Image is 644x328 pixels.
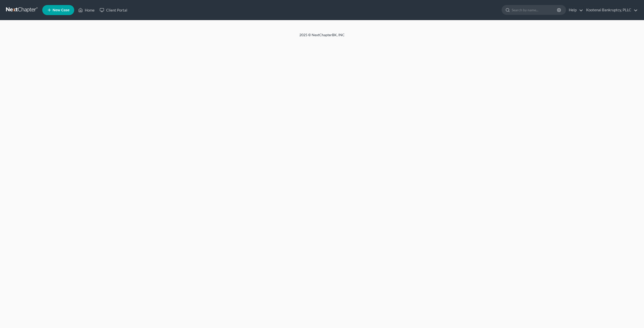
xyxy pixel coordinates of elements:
[566,6,583,15] a: Help
[512,5,558,15] input: Search by name...
[97,6,130,15] a: Client Portal
[76,6,97,15] a: Home
[584,6,638,15] a: Kootenai Bankruptcy, PLLC
[179,32,465,41] div: 2025 © NextChapterBK, INC
[53,8,69,12] span: New Case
